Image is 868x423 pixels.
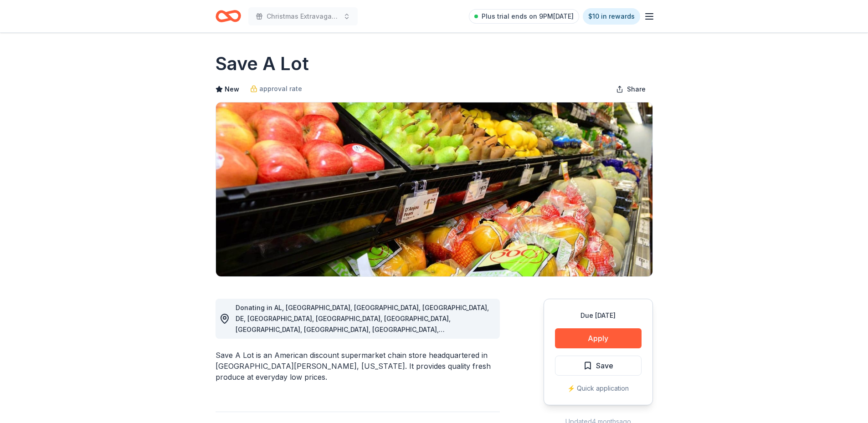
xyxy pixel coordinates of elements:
h1: Save A Lot [216,51,309,76]
button: Christmas Extravaganza [248,7,358,25]
button: Share [609,80,653,98]
span: approval rate [259,83,302,94]
a: approval rate [250,83,302,94]
span: Plus trial ends on 9PM[DATE] [482,11,574,22]
button: Apply [555,328,642,348]
a: $10 in rewards [583,8,640,25]
span: Save [596,360,613,372]
span: Christmas Extravaganza [267,11,339,22]
a: Home [216,5,241,27]
a: Plus trial ends on 9PM[DATE] [469,9,579,24]
img: Image for Save A Lot [216,102,652,276]
span: New [225,84,239,95]
button: Save [555,356,642,376]
div: Due [DATE] [555,310,642,321]
div: ⚡️ Quick application [555,383,642,394]
span: Share [627,84,646,95]
div: Save A Lot is an American discount supermarket chain store headquartered in [GEOGRAPHIC_DATA][PER... [216,350,500,382]
span: Donating in AL, [GEOGRAPHIC_DATA], [GEOGRAPHIC_DATA], [GEOGRAPHIC_DATA], DE, [GEOGRAPHIC_DATA], [... [236,304,489,410]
